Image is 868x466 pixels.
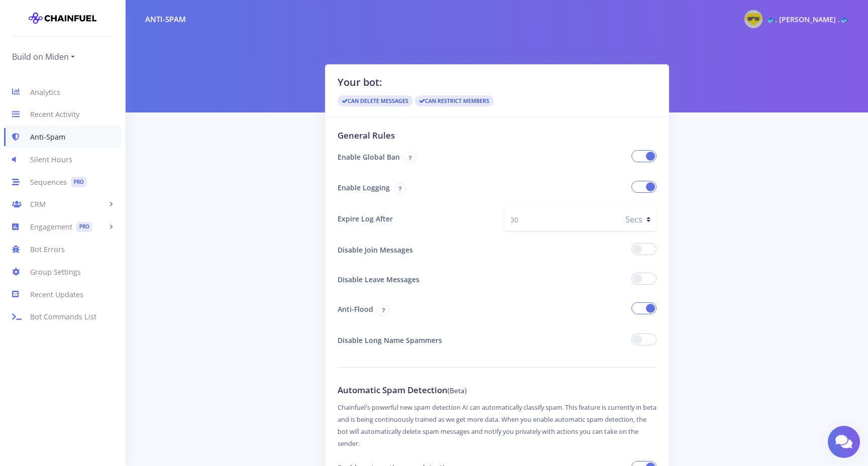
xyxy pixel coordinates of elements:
h3: General Rules [338,129,657,142]
label: Disable Long Name Spammers [330,329,497,351]
img: @gaylordwarner Photo [744,10,763,28]
h3: Automatic Spam Detection [338,384,657,397]
small: (Beta) [448,386,467,395]
label: Disable Join Messages [330,239,497,261]
span: 🐟. [PERSON_NAME] .🐟 [767,15,848,24]
input: eg 15, 30, 60 [504,208,618,231]
a: Build on Miden [12,49,75,65]
label: Disable Leave Messages [330,269,497,290]
h2: Your bot: [338,75,657,90]
span: PRO [71,177,86,187]
a: @gaylordwarner Photo 🐟. [PERSON_NAME] .🐟 [736,8,848,30]
div: Anti-Spam [145,14,186,25]
label: Enable Logging [330,177,497,200]
span: PRO [76,222,92,232]
label: Expire Log After [330,208,497,231]
img: chainfuel-logo [29,8,96,28]
span: Can Restrict Members [415,95,494,106]
label: Anti-Flood [330,298,497,321]
label: Enable Global Ban [330,146,497,169]
a: Anti-Spam [4,126,121,149]
span: Can Delete Messages [338,95,413,106]
small: Chainfuel's powerful new spam detection AI can automatically classify spam. This feature is curre... [338,403,657,448]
